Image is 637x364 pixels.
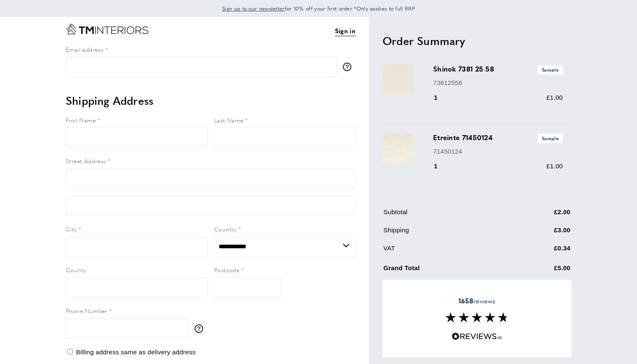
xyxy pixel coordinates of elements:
span: Billing address same as delivery address [76,348,195,356]
p: 71450124 [433,146,563,157]
h3: Etreinte 71450124 [433,133,563,143]
td: £2.00 [512,207,570,223]
span: Email address [66,45,103,53]
span: Sample [538,65,563,74]
span: Sample [538,134,563,143]
span: County [66,266,86,274]
span: Phone Number [66,306,107,315]
td: £3.00 [512,225,570,242]
strong: 1658 [458,296,473,306]
span: Last Name [214,116,244,124]
div: 1 [433,161,450,171]
td: Grand Total [383,261,511,279]
h2: Order Summary [383,33,571,48]
img: Shinok 7381 25 58 [383,64,414,96]
span: Postcode [214,266,239,274]
p: 73812558 [433,78,563,88]
span: £1.00 [546,162,563,170]
td: £0.34 [512,243,570,260]
span: Street Address [66,157,106,165]
div: 1 [433,93,450,103]
img: Reviews section [445,312,509,322]
a: Sign up to our newsletter [222,4,285,13]
a: Sign in [335,26,356,36]
button: More information [343,63,356,71]
span: reviews [458,297,495,305]
span: £1.00 [546,94,563,101]
td: Subtotal [383,207,511,223]
input: Billing address same as delivery address [67,349,73,354]
span: for 10% off your first order *Only applies to full RRP [222,5,415,12]
td: Shipping [383,225,511,242]
img: Reviews.io 5 stars [452,332,502,340]
td: VAT [383,243,511,260]
span: City [66,225,77,233]
h3: Shinok 7381 25 58 [433,64,563,74]
span: Country [214,225,237,233]
span: First Name [66,116,96,124]
a: Go to Home page [66,24,148,35]
span: Sign up to our newsletter [222,5,285,12]
h2: Shipping Address [66,93,356,108]
img: Etreinte 71450124 [383,133,414,164]
button: More information [195,324,207,333]
td: £5.00 [512,261,570,279]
